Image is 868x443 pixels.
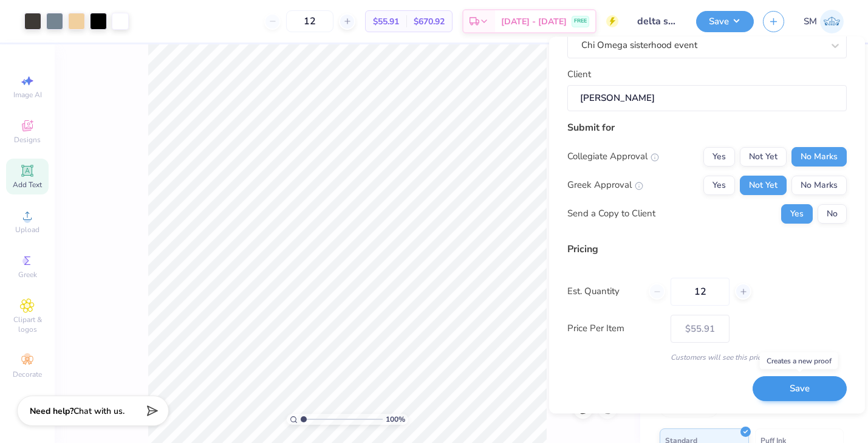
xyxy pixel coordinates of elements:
[13,90,42,100] span: Image AI
[671,278,730,306] input: – –
[567,285,640,299] label: Est. Quantity
[781,204,813,224] button: Yes
[753,377,847,402] button: Save
[567,179,643,193] div: Greek Approval
[804,15,817,29] span: SM
[13,369,42,379] span: Decorate
[30,405,73,417] strong: Need help?
[567,67,591,81] label: Client
[13,180,42,190] span: Add Text
[567,207,655,221] div: Send a Copy to Client
[567,242,847,256] div: Pricing
[567,120,847,135] div: Submit for
[73,405,125,417] span: Chat with us.
[18,270,37,280] span: Greek
[567,322,661,336] label: Price Per Item
[703,147,735,167] button: Yes
[791,147,847,167] button: No Marks
[286,10,333,32] input: – –
[627,9,687,33] input: Untitled Design
[14,135,41,145] span: Designs
[574,17,587,26] span: FREE
[373,15,399,28] span: $55.91
[15,225,39,235] span: Upload
[820,10,844,33] img: Sofia Monterrey
[696,11,754,32] button: Save
[386,414,405,425] span: 100 %
[567,150,659,164] div: Collegiate Approval
[501,15,567,28] span: [DATE] - [DATE]
[567,352,847,363] div: Customers will see this price on HQ.
[804,10,844,33] a: SM
[791,176,847,195] button: No Marks
[6,315,49,334] span: Clipart & logos
[740,176,787,195] button: Not Yet
[760,352,838,369] div: Creates a new proof
[740,147,787,167] button: Not Yet
[703,176,735,195] button: Yes
[818,204,847,224] button: No
[414,15,445,28] span: $670.92
[567,86,847,112] input: e.g. Ethan Linker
